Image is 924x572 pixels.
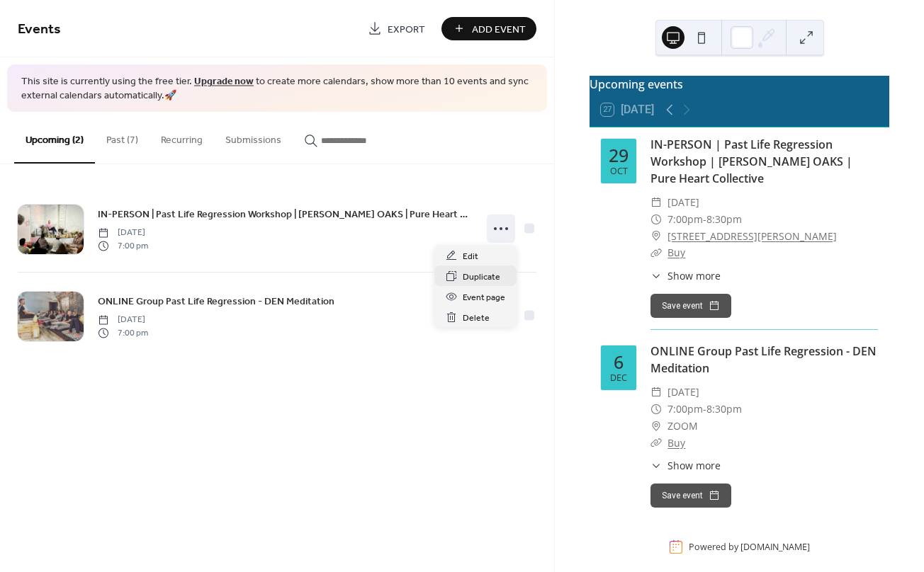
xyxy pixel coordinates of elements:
div: ​ [650,458,662,473]
button: Add Event [441,17,536,40]
span: Duplicate [463,270,500,285]
span: Delete [463,311,490,326]
div: ​ [650,268,662,283]
div: ​ [650,244,662,261]
span: Event page [463,290,505,305]
button: Upcoming (2) [14,112,95,164]
div: Oct [610,167,628,176]
a: Buy [667,436,685,450]
button: ​Show more [650,268,721,283]
a: [STREET_ADDRESS][PERSON_NAME] [667,228,837,245]
span: Add Event [472,22,526,37]
span: 8:30pm [706,211,742,228]
div: ​ [650,384,662,401]
button: Past (7) [95,112,150,162]
div: ​ [650,211,662,228]
div: 6 [614,353,624,371]
div: ​ [650,228,662,245]
span: 7:00pm [667,211,703,228]
span: [DATE] [98,227,148,239]
span: Show more [667,458,721,473]
span: 7:00pm [667,401,703,418]
span: Edit [463,249,478,264]
div: Dec [610,374,627,383]
div: ​ [650,418,662,435]
div: ​ [650,435,662,452]
a: IN-PERSON | Past Life Regression Workshop | [PERSON_NAME] OAKS | Pure Heart Collective [650,137,852,186]
span: IN-PERSON | Past Life Regression Workshop | [PERSON_NAME] OAKS | Pure Heart Collective [98,207,473,222]
span: 8:30pm [706,401,742,418]
div: ​ [650,194,662,211]
span: [DATE] [98,314,148,326]
span: - [703,211,706,228]
span: This site is currently using the free tier. to create more calendars, show more than 10 events an... [21,75,533,103]
div: ​ [650,401,662,418]
span: 7:00 pm [98,326,148,339]
button: Save event [650,294,731,318]
span: ONLINE Group Past Life Regression - DEN Meditation [98,294,334,309]
button: Submissions [214,112,293,162]
a: Export [357,17,436,40]
a: [DOMAIN_NAME] [740,541,810,553]
div: Powered by [689,541,810,553]
button: Save event [650,484,731,508]
a: IN-PERSON | Past Life Regression Workshop | [PERSON_NAME] OAKS | Pure Heart Collective [98,206,473,222]
span: 7:00 pm [98,239,148,252]
div: 29 [609,147,629,164]
button: ​Show more [650,458,721,473]
span: [DATE] [667,384,699,401]
span: Show more [667,268,721,283]
a: Buy [667,246,685,259]
span: ZOOM [667,418,698,435]
span: Events [18,16,61,43]
div: Upcoming events [590,76,889,93]
span: Export [388,22,425,37]
button: Recurring [150,112,214,162]
a: Upgrade now [194,72,254,91]
a: ONLINE Group Past Life Regression - DEN Meditation [98,293,334,309]
span: [DATE] [667,194,699,211]
a: ONLINE Group Past Life Regression - DEN Meditation [650,343,877,376]
span: - [703,401,706,418]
